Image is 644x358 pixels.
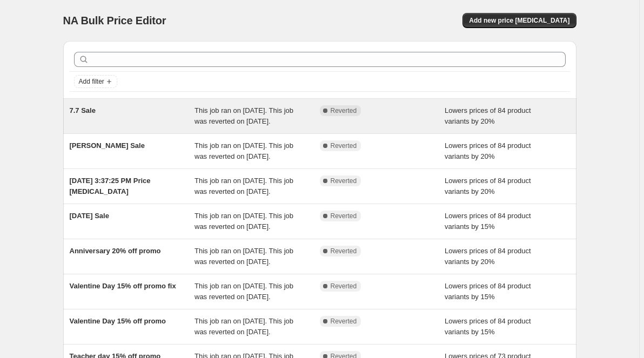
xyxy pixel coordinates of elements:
span: Reverted [331,282,357,291]
button: Add filter [74,75,117,88]
span: Reverted [331,177,357,185]
button: Add new price [MEDICAL_DATA] [462,13,576,28]
span: Lowers prices of 84 product variants by 20% [445,106,531,125]
span: This job ran on [DATE]. This job was reverted on [DATE]. [194,247,293,266]
span: This job ran on [DATE]. This job was reverted on [DATE]. [194,177,293,195]
span: Lowers prices of 84 product variants by 20% [445,141,531,160]
span: Anniversary 20% off promo [70,247,161,255]
span: [DATE] Sale [70,212,109,220]
span: This job ran on [DATE]. This job was reverted on [DATE]. [194,141,293,160]
span: This job ran on [DATE]. This job was reverted on [DATE]. [194,106,293,125]
span: Reverted [331,247,357,255]
span: Add new price [MEDICAL_DATA] [469,16,569,25]
span: [DATE] 3:37:25 PM Price [MEDICAL_DATA] [70,177,151,195]
span: Lowers prices of 84 product variants by 20% [445,177,531,195]
span: Reverted [331,106,357,115]
span: [PERSON_NAME] Sale [70,141,145,150]
span: Valentine Day 15% off promo [70,317,166,325]
span: Reverted [331,141,357,150]
span: This job ran on [DATE]. This job was reverted on [DATE]. [194,317,293,336]
span: This job ran on [DATE]. This job was reverted on [DATE]. [194,212,293,231]
span: Reverted [331,212,357,220]
span: Add filter [79,77,104,86]
span: 7.7 Sale [70,106,96,114]
span: Reverted [331,317,357,326]
span: Lowers prices of 84 product variants by 20% [445,247,531,266]
span: Lowers prices of 84 product variants by 15% [445,282,531,301]
span: Lowers prices of 84 product variants by 15% [445,212,531,231]
span: Valentine Day 15% off promo fix [70,282,176,290]
span: This job ran on [DATE]. This job was reverted on [DATE]. [194,282,293,301]
span: Lowers prices of 84 product variants by 15% [445,317,531,336]
span: NA Bulk Price Editor [63,15,166,26]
